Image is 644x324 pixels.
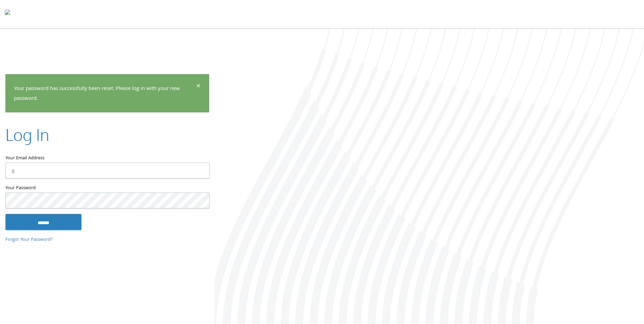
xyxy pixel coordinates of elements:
[5,184,209,192] label: Your Password
[5,123,49,146] h2: Log In
[196,80,201,93] span: ×
[14,84,195,104] p: Your password has successfully been reset. Please log in with your new password.
[5,7,10,21] img: todyl-logo-dark.svg
[196,83,201,91] button: Dismiss alert
[5,236,53,244] a: Forgot Your Password?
